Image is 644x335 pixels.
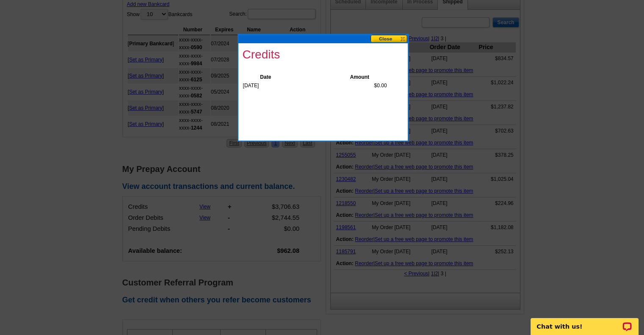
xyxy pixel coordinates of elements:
[243,73,289,81] th: Date
[332,81,387,90] td: $0.00
[525,308,644,335] iframe: LiveChat chat widget
[243,81,289,90] td: [DATE]
[332,73,387,81] th: Amount
[243,47,404,62] h3: Credits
